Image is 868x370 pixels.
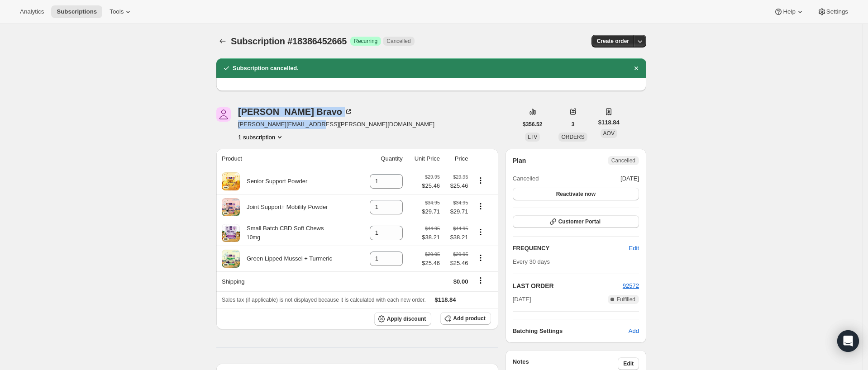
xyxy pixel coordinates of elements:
span: $25.46 [445,181,468,190]
button: Help [768,5,810,18]
button: Customer Portal [513,215,639,228]
span: Subscriptions [57,8,97,15]
span: Edit [629,244,639,253]
span: $25.46 [422,259,440,268]
button: 3 [566,118,580,131]
span: $38.21 [422,233,440,242]
img: product img [222,250,240,268]
h2: LAST ORDER [513,281,623,290]
button: Product actions [473,201,488,211]
button: Product actions [473,227,488,237]
h2: Subscription cancelled. [233,64,299,73]
th: Quantity [359,149,405,169]
span: [PERSON_NAME][EMAIL_ADDRESS][PERSON_NAME][DOMAIN_NAME] [238,120,434,129]
button: Subscriptions [51,5,102,18]
span: LTV [528,134,537,140]
span: Every 30 days [513,258,550,265]
button: Reactivate now [513,188,639,200]
span: [DATE] [513,295,531,304]
h2: Plan [513,156,526,165]
div: [PERSON_NAME] Bravo [238,107,353,116]
small: $29.95 [425,251,440,257]
button: Subscriptions [216,35,229,47]
img: product img [222,198,240,216]
button: Settings [812,5,854,18]
button: Product actions [473,253,488,263]
span: ORDERS [561,134,584,140]
span: Create order [597,38,629,45]
button: Edit [624,241,644,256]
button: Create order [591,35,634,47]
button: $356.52 [517,118,548,131]
small: $34.95 [425,200,440,205]
div: Joint Support+ Mobility Powder [240,203,328,212]
span: 3 [572,121,575,128]
span: Tools [110,8,124,15]
span: $29.71 [445,207,468,216]
span: Apply discount [387,315,426,323]
span: $118.84 [598,118,620,127]
th: Price [443,149,471,169]
span: Recurring [354,38,377,45]
button: Product actions [238,133,284,142]
small: $34.95 [453,200,468,205]
button: Dismiss notification [630,62,643,75]
div: Senior Support Powder [240,177,307,186]
div: Green Lipped Mussel + Turmeric [240,254,332,263]
small: 10mg [247,234,260,241]
span: Fulfilled [617,296,635,303]
th: Unit Price [405,149,443,169]
div: Small Batch CBD Soft Chews [240,224,324,242]
button: Edit [618,357,639,370]
span: Edit [623,360,634,367]
h6: Batching Settings [513,327,629,336]
span: Help [783,8,795,15]
button: Add [623,324,644,338]
span: Settings [826,8,848,15]
span: $25.46 [445,259,468,268]
span: [DATE] [620,174,639,183]
h2: FREQUENCY [513,244,629,253]
th: Shipping [216,271,359,291]
span: $38.21 [445,233,468,242]
button: Analytics [14,5,49,18]
span: $29.71 [422,207,440,216]
small: $29.95 [453,251,468,257]
h3: Notes [513,357,618,370]
div: Open Intercom Messenger [837,330,859,352]
small: $44.95 [453,226,468,231]
small: $44.95 [425,226,440,231]
small: $29.95 [425,174,440,180]
span: Add product [453,315,485,322]
span: Cancelled [611,157,635,164]
img: product img [222,172,240,190]
span: Andrea Bravo [216,107,231,122]
span: Sales tax (if applicable) is not displayed because it is calculated with each new order. [222,297,426,303]
span: Reactivate now [556,190,596,198]
span: Cancelled [513,174,539,183]
span: $25.46 [422,181,440,190]
button: Apply discount [374,312,432,326]
span: $0.00 [453,278,468,285]
img: product img [222,224,240,242]
span: Add [629,327,639,336]
button: Tools [104,5,138,18]
span: Analytics [20,8,44,15]
span: $356.52 [523,121,542,128]
a: 92572 [623,282,639,289]
span: AOV [603,130,615,137]
button: 92572 [623,281,639,290]
span: $118.84 [435,296,456,303]
button: Product actions [473,176,488,185]
span: Cancelled [386,38,410,45]
span: Customer Portal [558,218,601,225]
th: Product [216,149,359,169]
button: Add product [440,312,491,325]
span: Subscription #18386452665 [231,36,347,46]
small: $29.95 [453,174,468,180]
button: Shipping actions [473,275,488,285]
